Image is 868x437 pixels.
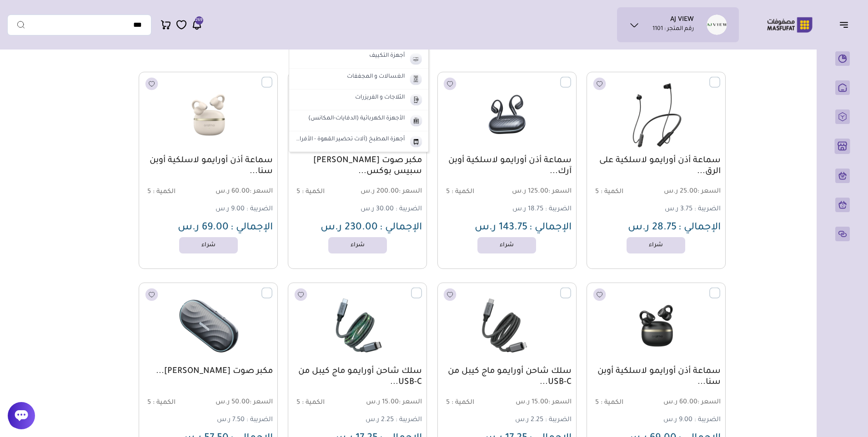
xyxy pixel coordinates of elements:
[697,188,721,195] span: السعر :
[592,155,721,177] a: سماعة أذن أورايمو لاسلكية على الرق...
[191,19,202,30] a: 269
[663,417,692,424] span: 9.00 ر.س
[408,134,424,149] img: 2023-08-07-64d0e98055984.png
[545,206,572,213] span: الضريبة :
[153,399,176,407] span: الكمية :
[508,398,572,407] span: 15.00 ر.س
[328,237,387,253] a: شراء
[147,189,151,196] span: 5
[144,288,272,364] img: 20250910151310390997.png
[293,288,421,364] img: 20250910151320750097.png
[627,237,685,253] a: شراء
[302,399,325,407] span: الكمية :
[545,417,572,424] span: الضريبة :
[592,77,720,153] img: 20250910151428602614.png
[293,366,422,388] a: سلك شاحن أورايمو ماج كيبل من USB-C...
[408,50,424,65] img: 2023-08-07-64d0e97f65f05.png
[477,237,536,253] a: شراء
[443,288,571,364] img: 20250910151332802120.png
[601,189,623,196] span: الكمية :
[396,417,422,424] span: الضريبة :
[147,399,151,407] span: 5
[250,399,273,406] span: السعر :
[475,223,527,233] span: 143.75 ر.س
[296,189,300,196] span: 5
[408,71,424,86] img: 2023-08-07-64d0e97f9ecbb.png
[707,15,727,35] img: AJ VIEW
[652,25,694,34] p: رقم المتجر : 1101
[144,155,273,177] a: سماعة أذن أورايمو لاسلكية أوبن سنا...
[595,189,599,196] span: 5
[346,71,406,83] label: الغسالات و المجففات
[601,399,623,407] span: الكمية :
[408,92,424,107] img: 2023-08-07-64d0e97fd7272.png
[529,223,572,233] span: الإجمالي :
[408,113,424,128] img: 2023-08-07-64d0e9801ceb5.png
[512,206,543,213] span: 18.75 ر.س
[231,223,273,233] span: الإجمالي :
[442,155,572,177] a: سماعة أذن أورايمو لاسلكية أوبن آرك...
[321,223,378,233] span: 230.00 ر.س
[144,77,272,153] img: 20250910151406478685.png
[452,399,474,407] span: الكمية :
[307,113,406,125] label: الأجهزة الكهربائية (الدفايات-المكانس)
[292,134,406,146] label: أجهزة المطبخ (آلات تحضير القهوة - الأفران)
[354,92,406,104] label: الثلاجات و الفريزرات
[443,77,571,153] img: 20250910151422978062.png
[368,50,406,62] label: أجهزة التكييف
[694,206,721,213] span: الضريبة :
[196,16,202,25] span: 269
[179,237,238,253] a: شراء
[761,16,819,34] img: Logo
[361,206,394,213] span: 30.00 ر.س
[508,188,572,196] span: 125.00 ر.س
[366,417,394,424] span: 2.25 ر.س
[628,223,677,233] span: 28.75 ر.س
[246,206,273,213] span: الضريبة :
[209,398,273,407] span: 50.00 ر.س
[452,189,474,196] span: الكمية :
[595,399,599,407] span: 5
[446,189,450,196] span: 5
[380,223,422,233] span: الإجمالي :
[442,366,572,388] a: سلك شاحن أورايمو ماج كيبل من USB-C...
[293,155,422,177] a: مكبر صوت [PERSON_NAME] سبيس بوكس...
[694,417,721,424] span: الضريبة :
[396,206,422,213] span: الضريبة :
[657,188,721,196] span: 25.00 ر.س
[153,189,176,196] span: الكمية :
[144,366,273,377] a: مكبر صوت [PERSON_NAME]...
[399,399,422,406] span: السعر :
[446,399,450,407] span: 5
[250,188,273,195] span: السعر :
[359,398,422,407] span: 15.00 ر.س
[548,188,572,195] span: السعر :
[296,399,300,407] span: 5
[399,188,422,195] span: السعر :
[670,16,694,25] h1: AJ VIEW
[548,399,572,406] span: السعر :
[178,223,229,233] span: 69.00 ر.س
[515,417,543,424] span: 2.25 ر.س
[216,206,245,213] span: 9.00 ر.س
[592,366,721,388] a: سماعة أذن أورايمو لاسلكية أوبن سنا...
[697,399,721,406] span: السعر :
[217,417,245,424] span: 7.50 ر.س
[302,189,325,196] span: الكمية :
[665,206,692,213] span: 3.75 ر.س
[359,188,422,196] span: 200.00 ر.س
[678,223,721,233] span: الإجمالي :
[657,398,721,407] span: 60.00 ر.س
[246,417,273,424] span: الضريبة :
[209,188,273,196] span: 60.00 ر.س
[592,288,720,364] img: 20250910151337750501.png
